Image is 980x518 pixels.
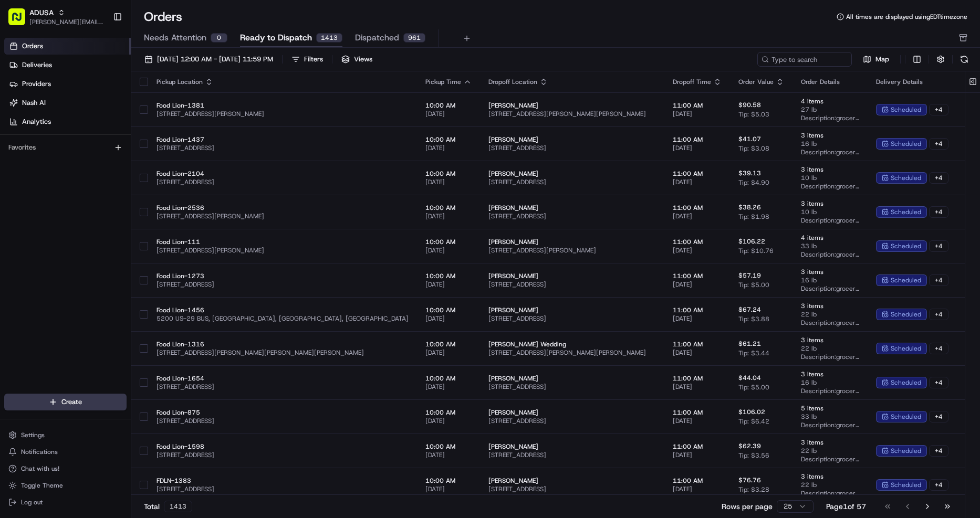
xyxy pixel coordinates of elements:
span: 10 lb [801,208,859,216]
span: Tip: $3.28 [738,485,769,494]
span: 16 lb [801,276,859,284]
span: [STREET_ADDRESS] [488,144,656,152]
span: [STREET_ADDRESS][PERSON_NAME][PERSON_NAME] [488,110,656,118]
span: 11:00 AM [673,170,722,178]
span: Analytics [22,117,51,126]
span: Settings [21,431,45,439]
span: Food Lion-2104 [157,170,409,178]
span: [STREET_ADDRESS] [157,485,409,493]
p: Rows per page [722,501,773,512]
span: Food Lion-1456 [157,306,409,314]
span: All times are displayed using EDT timezone [846,13,967,21]
span: [STREET_ADDRESS][PERSON_NAME] [488,246,656,255]
span: scheduled [891,378,921,387]
span: [STREET_ADDRESS] [157,417,409,425]
span: [STREET_ADDRESS] [488,212,656,220]
span: [PERSON_NAME] [488,408,656,417]
span: scheduled [891,242,921,250]
span: 11:00 AM [673,442,722,451]
span: [DATE] 12:00 AM - [DATE] 11:59 PM [157,55,273,64]
button: Create [4,394,127,410]
button: ADUSA[PERSON_NAME][EMAIL_ADDRESS][DOMAIN_NAME] [4,4,109,29]
div: Pickup Time [425,78,472,86]
span: 11:00 AM [673,272,722,280]
span: Ready to Dispatch [240,31,312,44]
span: scheduled [891,276,921,284]
span: Tip: $6.42 [738,417,769,426]
span: [STREET_ADDRESS] [488,417,656,425]
span: 33 lb [801,242,859,250]
div: Dropoff Time [673,78,722,86]
div: + 4 [929,206,948,218]
span: Description: grocery bags [801,319,859,327]
span: Providers [22,79,51,89]
span: Food Lion-1437 [157,135,409,144]
span: 10:00 AM [425,306,472,314]
span: 22 lb [801,447,859,455]
span: Map [875,55,889,64]
span: Tip: $1.98 [738,213,769,221]
span: [DATE] [673,144,722,152]
span: [DATE] [425,451,472,459]
span: 11:00 AM [673,306,722,314]
span: 11:00 AM [673,408,722,417]
a: Nash AI [4,94,131,111]
span: Toggle Theme [21,481,63,490]
span: 11:00 AM [673,135,722,144]
div: Total [144,501,192,512]
span: FDLN-1383 [157,477,409,485]
div: Dropoff Location [488,78,656,86]
span: Description: grocery bags [801,182,859,191]
span: $39.13 [738,169,761,177]
span: [STREET_ADDRESS] [157,280,409,289]
span: [DATE] [425,110,472,118]
span: Description: grocery bags [801,387,859,395]
span: 3 items [801,131,859,140]
span: Description: grocery bags [801,353,859,361]
span: Food Lion-1654 [157,374,409,383]
span: [DATE] [425,212,472,220]
span: [STREET_ADDRESS] [488,314,656,323]
button: Views [337,52,377,67]
span: $62.39 [738,442,761,450]
span: Description: grocery bags [801,489,859,498]
span: 3 items [801,472,859,481]
span: Description: grocery bags [801,114,859,122]
button: Log out [4,495,127,510]
span: 3 items [801,438,859,447]
span: 16 lb [801,378,859,387]
span: [DATE] [673,178,722,186]
span: scheduled [891,140,921,148]
span: [STREET_ADDRESS][PERSON_NAME][PERSON_NAME] [488,348,656,357]
span: [DATE] [425,383,472,391]
span: 10:00 AM [425,374,472,383]
span: 33 lb [801,413,859,421]
div: Page 1 of 57 [826,501,866,512]
span: 11:00 AM [673,101,722,110]
span: scheduled [891,310,921,319]
span: Description: grocery bags [801,421,859,429]
span: Log out [21,498,43,506]
div: Pickup Location [157,78,409,86]
span: [STREET_ADDRESS] [157,451,409,459]
div: + 4 [929,309,948,320]
span: Food Lion-2536 [157,204,409,212]
span: 10:00 AM [425,408,472,417]
span: [PERSON_NAME] [488,101,656,110]
button: Settings [4,428,127,442]
span: [DATE] [425,280,472,289]
span: Food Lion-1273 [157,272,409,280]
span: Description: grocery bags [801,284,859,293]
span: Food Lion-1598 [157,442,409,451]
span: [PERSON_NAME] [488,272,656,280]
span: [PERSON_NAME] Wedding [488,340,656,348]
span: $38.26 [738,203,761,212]
div: 1413 [164,501,192,512]
span: [DATE] [425,144,472,152]
span: 11:00 AM [673,204,722,212]
div: 0 [211,33,227,43]
span: [DATE] [673,314,722,323]
span: Food Lion-111 [157,238,409,246]
button: ADUSA [29,7,54,18]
